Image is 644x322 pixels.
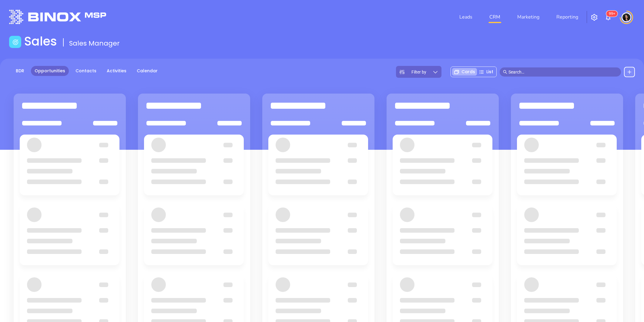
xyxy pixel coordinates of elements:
sup: 100 [606,11,618,17]
input: Search… [508,69,618,75]
a: Leads [457,11,475,23]
a: CRM [487,11,503,23]
span: Sales Manager [69,39,120,48]
span: Filter by [411,70,426,74]
a: Reporting [554,11,581,23]
span: List [486,69,493,75]
a: Activities [103,66,130,76]
a: BDR [12,66,28,76]
img: iconNotification [605,14,612,21]
span: search [503,70,507,74]
img: logo [9,10,106,24]
a: Marketing [515,11,542,23]
img: user [622,12,631,22]
h1: Sales [24,34,57,49]
span: Cards [461,69,475,75]
a: Calendar [133,66,161,76]
a: Contacts [72,66,100,76]
a: Opportunities [31,66,69,76]
img: iconSetting [591,14,598,21]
